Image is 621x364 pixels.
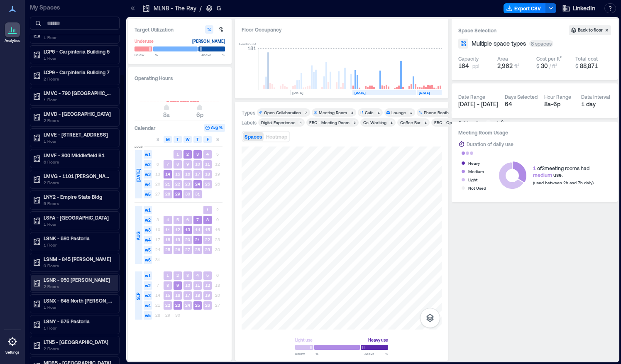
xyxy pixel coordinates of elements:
div: 1 [376,110,381,115]
text: 4 [206,151,209,156]
text: 11 [195,283,200,288]
p: LMVD - [GEOGRAPHIC_DATA] [44,110,113,117]
p: 2 Floors [44,117,113,124]
text: 16 [175,293,180,298]
span: w6 [144,256,152,264]
div: Open Collaboration [264,110,301,115]
span: 88,871 [580,62,598,69]
text: 9 [176,283,179,288]
text: 8 [176,161,179,166]
div: Not Used [468,184,486,192]
div: Total cost [575,55,598,62]
text: 19 [205,293,210,298]
span: w4 [144,301,152,310]
span: 2025 [134,144,143,149]
span: T [196,136,199,143]
text: 11 [205,161,210,166]
text: 1 [206,207,209,212]
text: 23 [185,181,190,186]
span: 30 [541,62,548,69]
text: 20 [185,237,190,242]
span: w3 [144,226,152,234]
span: w5 [144,246,152,254]
div: Coffee Bar [400,120,421,125]
p: 1 Floor [44,138,113,144]
span: Below % [295,351,318,356]
span: S [156,136,159,143]
span: F [207,136,209,143]
p: 6 Floors [44,159,113,165]
span: w5 [144,311,152,320]
button: Export CSV [504,3,546,13]
text: 9 [186,161,189,166]
text: 26 [175,247,180,252]
text: 21 [195,237,200,242]
text: 25 [165,247,170,252]
text: 13 [185,227,190,232]
text: 15 [165,293,170,298]
div: Area [497,55,508,62]
h3: Meeting Room Usage [458,128,611,137]
span: w4 [144,180,152,188]
p: LTN5 - [GEOGRAPHIC_DATA] [44,339,113,345]
span: Above % [364,351,388,356]
span: S [216,136,219,143]
div: EBC - Meeting Room [309,120,350,125]
span: w5 [144,190,152,198]
text: 29 [205,247,210,252]
div: 1 day [581,100,611,108]
button: Avg % [204,124,225,132]
div: Co-Working [363,120,386,125]
text: 24 [195,181,200,186]
p: LSFA - [GEOGRAPHIC_DATA] [44,214,113,221]
text: 12 [205,283,210,288]
text: 23 [175,303,180,308]
p: LMVC - 790 [GEOGRAPHIC_DATA] B2 [44,90,113,96]
text: 3 [186,273,189,278]
text: 2 [176,273,179,278]
div: Floor Occupancy [242,25,442,34]
p: LSNY - 575 Pastoria [44,318,113,325]
div: Cost per ft² [536,55,562,62]
div: 1 [451,110,456,115]
text: 8 [206,217,209,222]
text: 18 [195,293,200,298]
span: 1 [533,165,536,171]
span: 164 [458,62,469,70]
span: ft² [514,63,519,69]
p: LMVG - 1101 [PERSON_NAME] B7 [44,173,113,179]
h3: Target Utilization [134,25,225,34]
div: 7 [303,110,308,115]
p: Settings [5,350,20,355]
text: 19 [175,237,180,242]
text: 14 [165,171,170,176]
p: LSNM - 845 [PERSON_NAME] [44,256,113,262]
text: 21 [165,181,170,186]
div: 64 [505,100,538,108]
p: LSNK - 580 Pastoria [44,235,113,242]
div: Light [468,176,477,184]
p: 1 Floor [44,304,113,310]
p: 2 Floors [44,76,113,82]
text: 4 [166,217,169,222]
p: LCP9 - Carpinteria Building 7 [44,69,113,76]
text: 17 [195,171,200,176]
div: Heavy [468,159,480,167]
text: 11 [165,227,170,232]
h3: Calendar [134,124,156,132]
div: Phone Booth [424,110,449,115]
span: ppl [472,63,479,69]
div: Light use [295,336,313,344]
text: 27 [185,247,190,252]
div: Heavy use [368,336,388,344]
button: Heatmap [264,132,289,141]
div: Hour Range [544,93,571,100]
div: 1 [423,120,428,125]
text: 2 [186,151,189,156]
div: 4 [298,120,303,125]
p: 1 Floor [44,96,113,103]
div: 8 spaces [529,40,553,47]
span: SEP [135,293,142,300]
span: $ [536,63,539,69]
text: 8 [166,283,169,288]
